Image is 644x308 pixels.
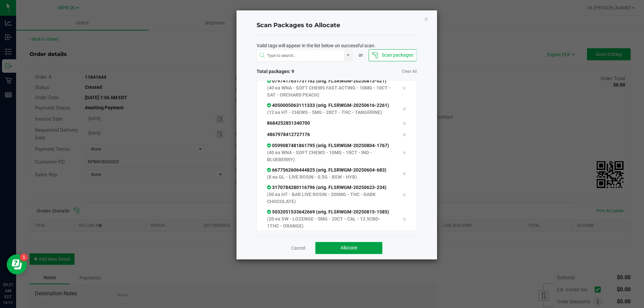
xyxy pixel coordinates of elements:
span: 0797417651751162 (orig. FLSRWGM-20250813-021) [267,78,386,83]
span: 4867978412727176 [267,132,310,137]
span: 3170784280116796 (orig. FLSRWGM-20250623-234) [267,185,386,190]
p: (8 ea GL - LIVE ROSIN - 0.5G - BSW - HYB) [267,174,392,181]
iframe: Resource center [7,254,27,274]
div: Remove tag [397,215,411,223]
span: In Sync [267,209,272,214]
button: Scan packages [369,49,417,61]
button: Allocate [315,242,382,254]
p: (50 ea HT - BAR LIVE ROSIN - 200MG - THC - DARK CHOCOLATE) [267,191,392,205]
span: In Sync [267,143,272,148]
span: In Sync [267,78,272,83]
a: Cancel [291,245,305,251]
span: 6677562606444825 (orig. FLSRWGM-20250604-683) [267,167,386,173]
span: 4050005063111333 (orig. FLSRWGM-20250616-2261) [267,103,389,108]
span: Allocate [340,245,357,250]
span: Total packages: 9 [257,68,337,75]
iframe: Resource center unread badge [20,253,28,261]
span: 0599087481861795 (orig. FLSRWGM-20250804-1767) [267,143,389,148]
div: or [353,52,369,59]
p: (20 ea SW - LOZENGE - 5MG - 20CT - CAL - 12.5CBD-1THC - ORANGE) [267,215,392,230]
input: NO DATA FOUND [257,50,344,62]
div: Remove tag [397,170,411,178]
div: Remove tag [397,131,411,139]
p: (40 ea WNA - SOFT CHEWS - 10MG - 10CT - IND - BLUEBERRY) [267,149,392,163]
span: 8684252851340700 [267,120,310,126]
button: Close [424,15,429,23]
span: In Sync [267,167,272,173]
p: (40 ea WNA - SOFT CHEWS FAST ACTING - 10MG - 10CT - SAT - ORCHARD PEACH) [267,84,392,99]
span: Valid tags will appear in the list below on successful scan. [257,42,376,49]
h4: Scan Packages to Allocate [257,21,417,30]
div: Remove tag [397,190,411,198]
div: Remove tag [397,84,411,92]
span: In Sync [267,185,272,190]
p: (12 ea HT - CHEWS - 5MG - 20CT - THC - TANGERINE) [267,109,392,116]
div: Remove tag [397,119,411,127]
span: 5032051533642669 (orig. FLSRWGM-20250815-1585) [267,209,389,214]
div: Remove tag [397,148,411,157]
span: In Sync [267,103,272,108]
div: Remove tag [397,105,411,113]
a: Clear All [402,69,417,74]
